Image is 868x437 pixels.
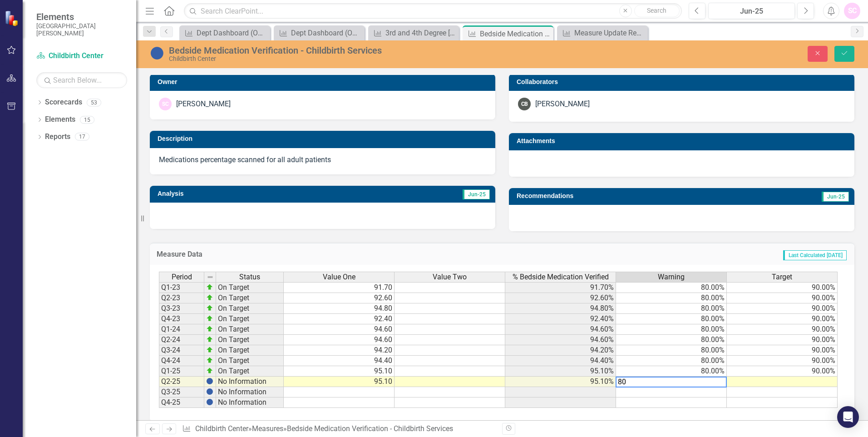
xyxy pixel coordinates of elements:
td: 80.00% [616,324,727,335]
a: Scorecards [45,97,82,108]
td: 94.40 [284,356,395,366]
small: [GEOGRAPHIC_DATA][PERSON_NAME] [36,22,127,37]
td: On Target [216,314,284,324]
input: Search ClearPoint... [184,3,682,19]
h3: Measure Data [157,250,444,258]
span: Jun-25 [463,189,490,199]
img: No Information [150,46,164,60]
span: Elements [36,11,127,22]
td: Q1-23 [159,282,204,293]
button: Jun-25 [708,3,795,19]
div: 15 [80,116,94,124]
td: 94.40% [505,356,616,366]
img: zOikAAAAAElFTkSuQmCC [206,294,213,301]
div: SC [159,98,172,110]
td: 94.80 [284,303,395,314]
td: Q1-25 [159,366,204,377]
td: Q4-23 [159,314,204,324]
td: 90.00% [727,335,838,345]
div: Measure Update Report [574,27,646,39]
span: Warning [658,273,685,281]
img: BgCOk07PiH71IgAAAABJRU5ErkJggg== [206,398,213,406]
a: Measure Update Report [559,27,646,39]
img: zOikAAAAAElFTkSuQmCC [206,357,213,364]
td: 80.00% [616,356,727,366]
img: BgCOk07PiH71IgAAAABJRU5ErkJggg== [206,377,213,385]
span: Value Two [433,273,467,281]
a: Reports [45,132,70,142]
button: SC [844,3,860,19]
td: 90.00% [727,345,838,356]
div: Jun-25 [711,6,792,17]
div: » » [182,424,495,434]
span: Jun-25 [822,192,849,202]
img: BgCOk07PiH71IgAAAABJRU5ErkJggg== [206,388,213,395]
div: Open Intercom Messenger [837,406,859,428]
h3: Description [158,135,491,142]
td: 80.00% [616,345,727,356]
td: No Information [216,397,284,408]
td: 94.20 [284,345,395,356]
div: Bedside Medication Verification - Childbirth Services [169,45,545,55]
div: Childbirth Center [169,55,545,62]
input: Search Below... [36,72,127,88]
td: 94.60 [284,335,395,345]
span: Period [172,273,192,281]
td: 80.00% [616,282,727,293]
div: CB [518,98,531,110]
a: Elements [45,114,75,125]
h3: Recommendations [517,193,740,199]
button: Search [634,5,680,17]
span: Last Calculated [DATE] [783,250,847,260]
td: 94.20% [505,345,616,356]
td: On Target [216,345,284,356]
h3: Collaborators [517,79,850,85]
h3: Owner [158,79,491,85]
img: zOikAAAAAElFTkSuQmCC [206,325,213,333]
img: zOikAAAAAElFTkSuQmCC [206,367,213,374]
span: Search [647,7,666,14]
div: Bedside Medication Verification - Childbirth Services [480,28,551,40]
td: Q3-25 [159,387,204,397]
a: 3rd and 4th Degree [MEDICAL_DATA] Rates [370,27,457,39]
p: Medications percentage scanned for all adult patients [159,155,486,165]
td: 95.10% [505,366,616,377]
td: 90.00% [727,314,838,324]
td: No Information [216,377,284,387]
div: 3rd and 4th Degree [MEDICAL_DATA] Rates [385,27,457,39]
td: 80.00% [616,314,727,324]
td: 91.70 [284,282,395,293]
td: 92.60 [284,293,395,303]
td: Q2-25 [159,377,204,387]
div: Dept Dashboard (Obstetrics) - Critical [MEDICAL_DATA] (CCHD) Screening [197,27,268,39]
td: Q4-24 [159,356,204,366]
img: zOikAAAAAElFTkSuQmCC [206,315,213,322]
td: 92.40 [284,314,395,324]
a: Childbirth Center [195,424,248,433]
td: Q2-23 [159,293,204,303]
td: On Target [216,335,284,345]
td: Q3-24 [159,345,204,356]
td: No Information [216,387,284,397]
td: On Target [216,303,284,314]
td: 90.00% [727,303,838,314]
h3: Attachments [517,138,850,144]
td: Q2-24 [159,335,204,345]
div: 17 [75,133,89,141]
td: 80.00% [616,366,727,377]
td: 94.80% [505,303,616,314]
td: On Target [216,324,284,335]
img: zOikAAAAAElFTkSuQmCC [206,283,213,291]
span: Value One [323,273,355,281]
td: 90.00% [727,324,838,335]
td: 80.00% [616,293,727,303]
div: [PERSON_NAME] [176,99,231,109]
h3: Analysis [158,190,318,197]
a: Measures [252,424,283,433]
td: On Target [216,282,284,293]
a: Dept Dashboard (Obstetrics) - Emergent C/S within 30 minutes [276,27,362,39]
td: Q4-25 [159,397,204,408]
td: 90.00% [727,366,838,377]
td: 94.60% [505,335,616,345]
td: On Target [216,366,284,377]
